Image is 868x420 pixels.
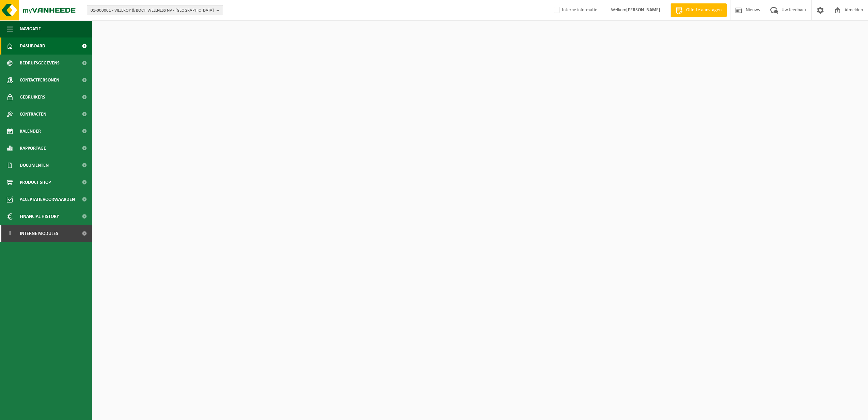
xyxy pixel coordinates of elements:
label: Interne informatie [552,5,597,15]
span: Documenten [20,157,49,174]
span: Contracten [20,106,46,123]
a: Offerte aanvragen [670,3,727,17]
span: I [7,225,13,242]
button: 01-000001 - VILLEROY & BOCH WELLNESS NV - [GEOGRAPHIC_DATA] [87,5,223,15]
span: 01-000001 - VILLEROY & BOCH WELLNESS NV - [GEOGRAPHIC_DATA] [91,5,214,16]
span: Acceptatievoorwaarden [20,191,75,208]
span: Offerte aanvragen [684,7,723,14]
span: Rapportage [20,140,46,157]
span: Kalender [20,123,41,140]
span: Bedrijfsgegevens [20,55,60,72]
span: Financial History [20,208,59,225]
span: Contactpersonen [20,72,59,89]
span: Navigatie [20,20,41,37]
span: Dashboard [20,37,45,55]
strong: [PERSON_NAME] [626,7,660,13]
span: Product Shop [20,174,51,191]
span: Gebruikers [20,89,45,106]
span: Interne modules [20,225,58,242]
